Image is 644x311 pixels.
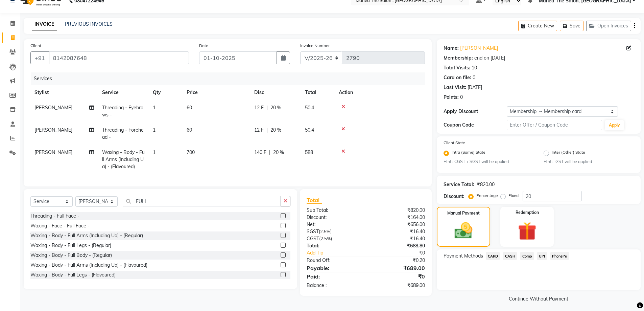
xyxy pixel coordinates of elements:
[302,282,366,289] div: Balance :
[460,45,498,52] a: [PERSON_NAME]
[550,252,569,260] span: PhonePe
[98,85,149,100] th: Service
[320,229,330,234] span: 2.5%
[153,105,156,111] span: 1
[30,262,147,269] div: Waxing - Body - Full Arms (Including Ua) - (Flavoured)
[302,214,366,221] div: Discount:
[503,252,517,260] span: CASH
[335,85,425,100] th: Action
[302,221,366,228] div: Net:
[366,242,430,249] div: ₹688.80
[307,236,319,242] span: CGST
[444,159,534,165] small: Hint : CGST + SGST will be applied
[444,54,473,62] div: Membership:
[32,18,57,30] a: INVOICE
[31,72,430,85] div: Services
[302,257,366,264] div: Round Off:
[49,51,189,64] input: Search by Name/Mobile/Email/Code
[254,127,264,134] span: 12 F
[366,272,430,281] div: ₹0
[307,197,322,204] span: Total
[34,105,72,111] span: [PERSON_NAME]
[34,127,72,133] span: [PERSON_NAME]
[444,74,471,81] div: Card on file:
[269,149,270,156] span: |
[444,45,459,52] div: Name:
[444,181,474,188] div: Service Total:
[302,264,366,272] div: Payable:
[518,21,557,31] button: Create New
[444,84,466,91] div: Last Visit:
[187,127,192,133] span: 60
[123,196,281,206] input: Search or Scan
[586,21,631,31] button: Open Invoices
[444,108,507,115] div: Apply Discount
[366,235,430,242] div: ₹16.40
[266,104,268,111] span: |
[153,149,156,155] span: 1
[438,295,639,303] a: Continue Without Payment
[187,105,192,111] span: 60
[30,271,116,279] div: Waxing - Body - Full Legs - (Flavoured)
[30,232,143,239] div: Waxing - Body - Full Arms (Including Ua) - (Regular)
[366,207,430,214] div: ₹820.00
[520,252,534,260] span: Comp
[366,221,430,228] div: ₹656.00
[270,127,281,134] span: 20 %
[477,181,495,188] div: ₹820.00
[199,43,208,49] label: Date
[254,149,266,156] span: 140 F
[270,104,281,111] span: 20 %
[537,252,547,260] span: UPI
[30,43,41,49] label: Client
[102,149,145,170] span: Waxing - Body - Full Arms (Including Ua) - (Flavoured)
[183,85,250,100] th: Price
[30,85,98,100] th: Stylist
[366,264,430,272] div: ₹689.00
[65,21,113,27] a: PREVIOUS INVOICES
[302,272,366,281] div: Paid:
[444,64,470,71] div: Total Visits:
[377,249,430,257] div: ₹0
[302,249,376,257] a: Add Tip
[302,235,366,242] div: ( )
[474,54,505,62] div: end on [DATE]
[30,51,49,64] button: +91
[302,242,366,249] div: Total:
[460,94,463,101] div: 0
[552,149,585,157] label: Inter (Other) State
[444,94,459,101] div: Points:
[560,21,583,31] button: Save
[452,149,485,157] label: Intra (Same) State
[516,209,539,216] label: Redemption
[473,74,475,81] div: 0
[305,149,313,155] span: 588
[30,242,111,249] div: Waxing - Body - Full Legs - (Regular)
[444,140,465,146] label: Client State
[320,236,331,241] span: 2.5%
[301,85,335,100] th: Total
[102,105,143,118] span: Threading - Eyebrows -
[273,149,284,156] span: 20 %
[34,149,72,155] span: [PERSON_NAME]
[605,120,624,130] button: Apply
[149,85,183,100] th: Qty
[250,85,301,100] th: Disc
[302,228,366,235] div: ( )
[544,159,634,165] small: Hint : IGST will be applied
[444,193,464,200] div: Discount:
[447,210,480,216] label: Manual Payment
[366,282,430,289] div: ₹689.00
[512,220,542,243] img: _gift.svg
[153,127,156,133] span: 1
[468,84,482,91] div: [DATE]
[302,207,366,214] div: Sub Total:
[305,105,314,111] span: 50.4
[472,64,477,71] div: 10
[254,104,264,111] span: 12 F
[476,193,498,199] label: Percentage
[444,121,507,129] div: Coupon Code
[102,127,144,140] span: Threading - Forehead -
[366,214,430,221] div: ₹164.00
[307,228,319,235] span: SGST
